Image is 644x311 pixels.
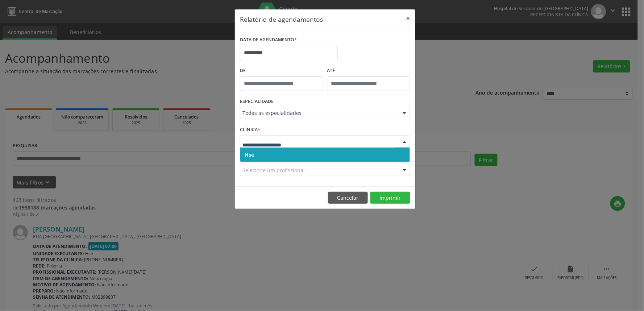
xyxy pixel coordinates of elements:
[240,14,323,24] h5: Relatório de agendamentos
[401,9,415,27] button: Close
[370,192,410,204] button: Imprimir
[245,151,254,158] span: Hse
[240,34,297,46] label: DATA DE AGENDAMENTO
[242,166,305,174] span: Selecione um profissional
[240,65,323,76] label: De
[240,124,260,136] label: CLÍNICA
[328,192,368,204] button: Cancelar
[240,96,274,107] label: ESPECIALIDADE
[327,65,410,76] label: ATÉ
[242,109,395,117] span: Todas as especialidades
